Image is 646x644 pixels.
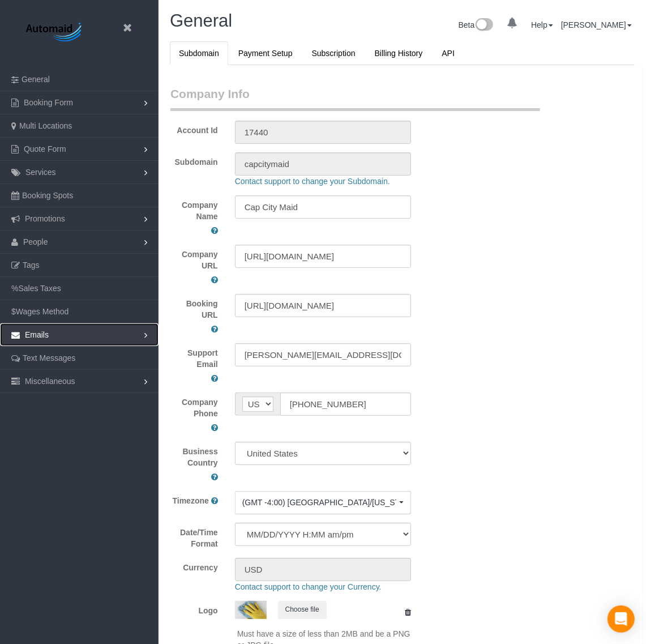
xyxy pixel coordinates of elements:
[20,20,91,45] img: Automaid Logo
[561,20,632,29] a: [PERSON_NAME]
[235,491,411,514] button: (GMT -4:00) [GEOGRAPHIC_DATA]/[US_STATE]
[23,353,75,362] span: Text Messages
[162,152,226,168] label: Subdomain
[22,191,73,200] span: Booking Spots
[235,601,267,619] img: 0e9f69fd59d6b5e09f21f76bff35b0e686b22695.jpeg
[242,497,396,508] span: (GMT -4:00) [GEOGRAPHIC_DATA]/[US_STATE]
[173,495,209,506] label: Timezone
[162,121,226,136] label: Account Id
[531,20,553,29] a: Help
[170,347,218,370] label: Support Email
[19,121,72,130] span: Multi Locations
[18,284,61,293] span: Sales Taxes
[24,144,66,153] span: Quote Form
[474,18,493,33] img: New interface
[162,601,226,616] label: Logo
[226,581,613,592] div: Contact support to change your Currency.
[459,20,494,29] a: Beta
[226,176,613,187] div: Contact support to change your Subdomain.
[25,168,56,177] span: Services
[170,86,540,111] legend: Company Info
[23,237,48,246] span: People
[366,41,432,65] a: Billing History
[170,298,218,321] label: Booking URL
[229,41,302,65] a: Payment Setup
[25,377,75,386] span: Miscellaneous
[24,98,73,107] span: Booking Form
[608,605,635,633] div: Open Intercom Messenger
[235,491,411,514] ol: Choose Timezone
[170,199,218,222] label: Company Name
[280,393,411,416] input: Phone
[170,446,218,468] label: Business Country
[170,41,228,65] a: Subdomain
[162,523,226,549] label: Date/Time Format
[23,261,40,270] span: Tags
[170,249,218,271] label: Company URL
[16,307,69,316] span: Wages Method
[278,601,327,619] button: Choose file
[22,75,50,84] span: General
[162,558,226,573] label: Currency
[25,214,65,223] span: Promotions
[303,41,365,65] a: Subscription
[170,11,232,31] span: General
[170,396,218,419] label: Company Phone
[433,41,464,65] a: API
[25,330,49,339] span: Emails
